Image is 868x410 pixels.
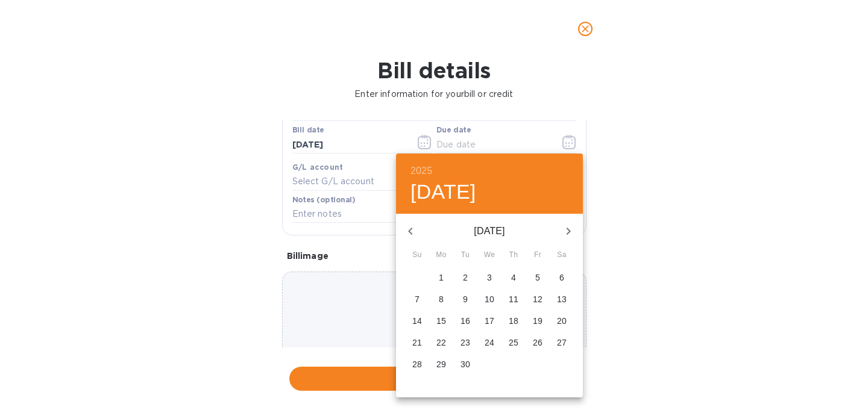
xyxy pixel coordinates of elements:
button: 15 [430,311,452,332]
p: 18 [509,315,518,327]
button: 17 [479,311,500,332]
button: 27 [551,332,573,354]
button: 2 [454,267,476,289]
p: 9 [463,293,468,305]
button: 4 [503,267,524,289]
button: 22 [430,332,452,354]
p: 27 [557,337,567,349]
button: 24 [479,332,500,354]
span: Sa [551,249,573,261]
p: 26 [533,337,542,349]
button: 18 [503,311,524,332]
button: 25 [503,332,524,354]
button: 30 [454,354,476,376]
p: 22 [436,337,446,349]
p: 28 [412,358,422,370]
p: 20 [557,315,567,327]
span: We [479,249,500,261]
p: 3 [487,272,492,284]
p: 25 [509,337,518,349]
span: Su [406,249,428,261]
button: 29 [430,354,452,376]
button: 23 [454,332,476,354]
button: 9 [454,289,476,311]
button: 26 [527,332,549,354]
span: Th [503,249,524,261]
p: 19 [533,315,542,327]
p: 29 [436,358,446,370]
p: 4 [511,272,516,284]
p: 23 [461,337,470,349]
button: 8 [430,289,452,311]
p: 8 [439,293,444,305]
p: 11 [509,293,518,305]
p: [DATE] [425,224,554,238]
p: 30 [461,358,470,370]
button: 20 [551,311,573,332]
button: 11 [503,289,524,311]
p: 17 [485,315,494,327]
span: Fr [527,249,549,261]
p: 2 [463,272,468,284]
button: 13 [551,289,573,311]
p: 6 [559,272,564,284]
button: 12 [527,289,549,311]
p: 15 [436,315,446,327]
p: 13 [557,293,567,305]
button: 16 [454,311,476,332]
p: 16 [461,315,470,327]
span: Tu [454,249,476,261]
p: 1 [439,272,444,284]
button: 21 [406,332,428,354]
button: 10 [479,289,500,311]
span: Mo [430,249,452,261]
p: 14 [412,315,422,327]
p: 7 [415,293,420,305]
button: 14 [406,311,428,332]
p: 12 [533,293,542,305]
button: 6 [551,267,573,289]
p: 10 [485,293,494,305]
button: 19 [527,311,549,332]
p: 5 [535,272,540,284]
button: 5 [527,267,549,289]
button: 2025 [410,163,432,179]
button: 28 [406,354,428,376]
p: 21 [412,337,422,349]
button: [DATE] [410,179,476,205]
button: 3 [479,267,500,289]
button: 7 [406,289,428,311]
button: 1 [430,267,452,289]
p: 24 [485,337,494,349]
